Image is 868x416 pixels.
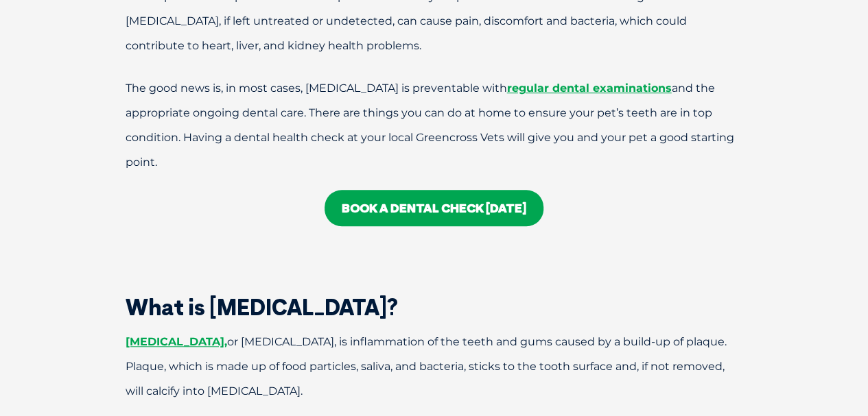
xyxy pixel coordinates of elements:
span: The good news is, in most cases, [MEDICAL_DATA] is preventable with and the appropriate ongoing d... [126,82,734,169]
a: regular dental examinations [507,82,672,95]
span: or [MEDICAL_DATA], is inflammation of the teeth and gums caused by a build-up of plaque. Plaque, ... [126,335,727,397]
a: BOOK A DENTAL CHECK [DATE] [325,190,543,226]
a: [MEDICAL_DATA], [126,335,227,348]
span: What is [MEDICAL_DATA]? [126,293,398,321]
